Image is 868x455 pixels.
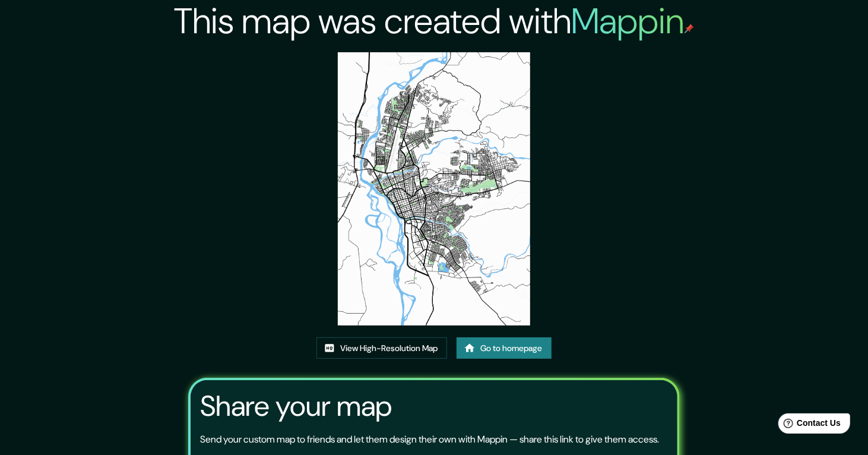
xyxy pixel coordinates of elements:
a: View High-Resolution Map [316,337,447,359]
h3: Share your map [200,390,392,423]
iframe: Help widget launcher [762,409,855,442]
a: Go to homepage [457,337,552,359]
img: mappin-pin [685,24,694,33]
p: Send your custom map to friends and let them design their own with Mappin — share this link to gi... [200,432,659,447]
img: created-map [338,52,531,326]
